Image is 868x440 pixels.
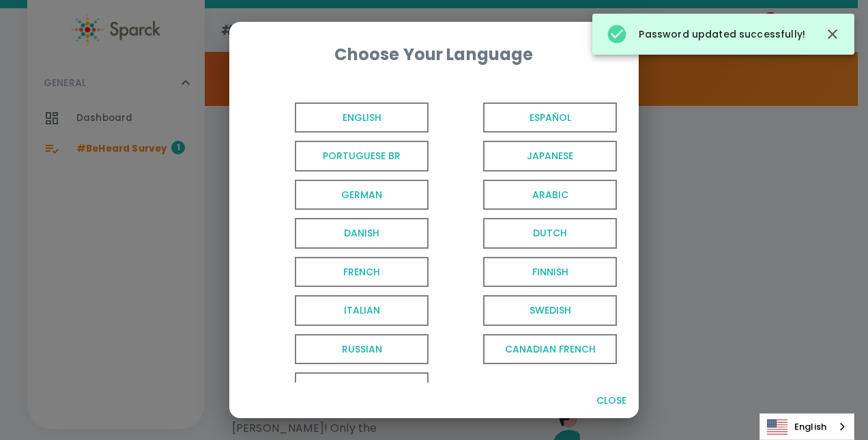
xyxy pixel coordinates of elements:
[295,102,429,133] span: English
[246,214,434,253] button: Danish
[434,253,622,292] button: Finnish
[760,414,854,439] a: English
[246,291,434,330] button: Italian
[295,141,429,171] span: Portuguese BR
[434,214,622,253] button: Dutch
[246,176,434,215] button: German
[295,257,429,288] span: French
[606,18,805,51] div: Password updated successfully!
[246,253,434,292] button: French
[434,137,622,176] button: Japanese
[759,413,854,440] aside: Language selected: English
[434,291,622,330] button: Swedish
[246,368,434,407] button: EU Spanish
[295,180,429,210] span: German
[590,388,633,413] button: Close
[295,218,429,249] span: Danish
[483,334,617,365] span: Canadian French
[434,176,622,215] button: Arabic
[251,44,617,66] div: Choose Your Language
[483,295,617,326] span: Swedish
[295,295,429,326] span: Italian
[483,218,617,249] span: Dutch
[483,141,617,171] span: Japanese
[434,98,622,137] button: Español
[434,330,622,369] button: Canadian French
[483,257,617,288] span: Finnish
[246,98,434,137] button: English
[295,372,429,403] span: EU Spanish
[246,330,434,369] button: Russian
[759,413,854,440] div: Language
[483,180,617,210] span: Arabic
[483,102,617,133] span: Español
[246,137,434,176] button: Portuguese BR
[295,334,429,365] span: Russian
